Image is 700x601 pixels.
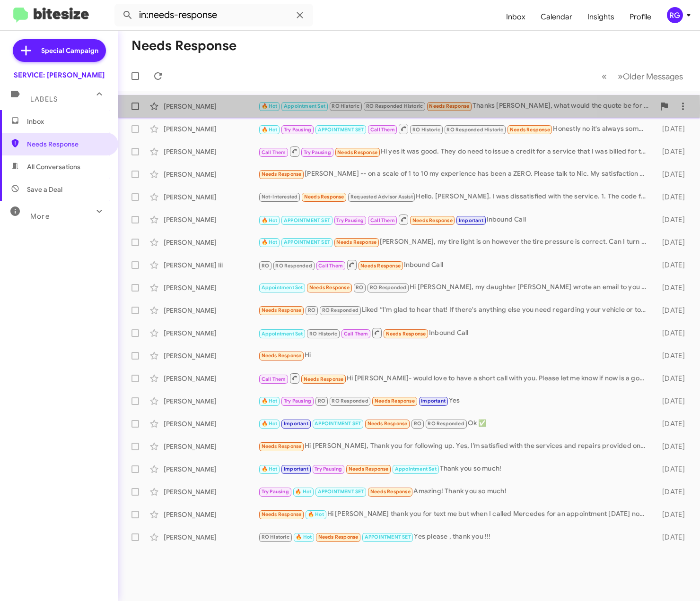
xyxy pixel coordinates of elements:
[337,149,377,155] span: Needs Response
[309,331,337,337] span: RO Historic
[651,238,692,247] div: [DATE]
[651,396,692,406] div: [DATE]
[164,328,258,338] div: [PERSON_NAME]
[375,398,415,404] span: Needs Response
[258,350,651,361] div: Hi
[428,421,464,427] span: RO Responded
[318,489,364,495] span: APPOINTMENT SET
[27,117,107,126] span: Inbox
[651,442,692,451] div: [DATE]
[596,67,689,86] nav: Page navigation example
[262,307,302,313] span: Needs Response
[360,263,401,269] span: Needs Response
[164,215,258,224] div: [PERSON_NAME]
[332,398,368,404] span: RO Responded
[332,103,359,109] span: RO Historic
[14,70,105,80] div: SERVICE: [PERSON_NAME]
[446,127,503,133] span: RO Responded Historic
[459,217,483,223] span: Important
[258,327,651,339] div: Inbound Call
[612,67,689,86] button: Next
[308,511,324,517] span: 🔥 Hot
[370,284,406,291] span: RO Responded
[318,534,359,540] span: Needs Response
[164,147,258,156] div: [PERSON_NAME]
[27,139,107,149] span: Needs Response
[304,376,344,382] span: Needs Response
[309,284,350,291] span: Needs Response
[258,123,651,135] div: Honestly no it's always something that needs to be done I was going to see if it can be traded in
[164,532,258,542] div: [PERSON_NAME]
[262,194,298,200] span: Not-Interested
[262,284,303,291] span: Appointment Set
[651,124,692,134] div: [DATE]
[651,510,692,519] div: [DATE]
[262,171,302,177] span: Needs Response
[262,103,278,109] span: 🔥 Hot
[164,510,258,519] div: [PERSON_NAME]
[258,169,651,180] div: [PERSON_NAME] -- on a scale of 1 to 10 my experience has been a ZERO. Please talk to Nic. My sati...
[284,239,330,245] span: APPOINTMENT SET
[370,217,395,223] span: Call Them
[315,466,342,472] span: Try Pausing
[651,283,692,292] div: [DATE]
[412,127,440,133] span: RO Historic
[262,421,278,427] span: 🔥 Hot
[258,214,651,225] div: Inbound Call
[258,259,651,271] div: Inbound Call
[336,239,376,245] span: Needs Response
[356,284,363,291] span: RO
[262,534,289,540] span: RO Historic
[262,443,302,449] span: Needs Response
[164,283,258,292] div: [PERSON_NAME]
[651,374,692,383] div: [DATE]
[412,217,453,223] span: Needs Response
[262,376,286,382] span: Call Them
[258,441,651,452] div: Hi [PERSON_NAME], Thank you for following up. Yes, I’m satisfied with the services and repairs pr...
[322,307,359,313] span: RO Responded
[258,237,651,248] div: [PERSON_NAME], my tire light is on however the tire pressure is correct. Can I turn it off?
[304,149,331,155] span: Try Pausing
[262,352,302,359] span: Needs Response
[284,466,308,472] span: Important
[602,70,607,82] span: «
[164,351,258,361] div: [PERSON_NAME]
[622,3,659,31] span: Profile
[258,191,651,202] div: Hello, [PERSON_NAME]. I was dissatisfied with the service. 1. The code for the problem that was f...
[429,103,469,109] span: Needs Response
[667,7,683,23] div: RG
[284,103,325,109] span: Appointment Set
[27,185,62,194] span: Save a Deal
[510,127,550,133] span: Needs Response
[131,38,236,53] h1: Needs Response
[395,466,437,472] span: Appointment Set
[366,103,423,109] span: RO Responded Historic
[618,70,623,82] span: »
[499,3,533,31] span: Inbox
[318,127,364,133] span: APPOINTMENT SET
[258,146,651,157] div: Hi yes it was good. They do need to issue a credit for a service that I was billed for that they ...
[336,217,364,223] span: Try Pausing
[164,102,258,111] div: [PERSON_NAME]
[651,170,692,179] div: [DATE]
[262,398,278,404] span: 🔥 Hot
[258,464,651,474] div: Thank you so much!
[262,239,278,245] span: 🔥 Hot
[262,127,278,133] span: 🔥 Hot
[386,331,426,337] span: Needs Response
[164,192,258,202] div: [PERSON_NAME]
[296,534,312,540] span: 🔥 Hot
[284,217,330,223] span: APPOINTMENT SET
[262,489,289,495] span: Try Pausing
[370,127,395,133] span: Call Them
[258,101,655,112] div: Thanks [PERSON_NAME], what would the quote be for an A service with detailing ? Also last time yo...
[258,486,651,497] div: Amazing! Thank you so much!
[114,4,313,26] input: Search
[651,260,692,270] div: [DATE]
[533,3,580,31] a: Calendar
[421,398,446,404] span: Important
[258,509,651,520] div: Hi [PERSON_NAME] thank you for text me but when I called Mercedes for an appointment [DATE] nobod...
[596,67,612,86] button: Previous
[164,306,258,315] div: [PERSON_NAME]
